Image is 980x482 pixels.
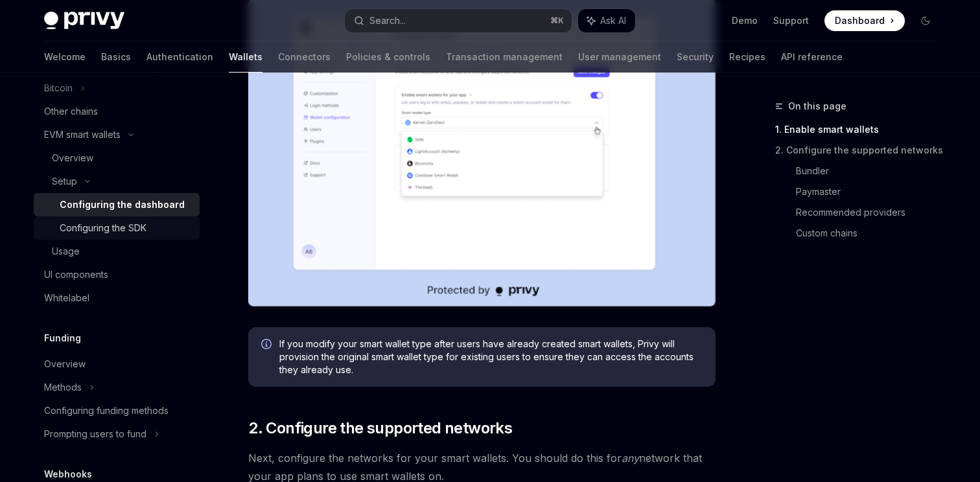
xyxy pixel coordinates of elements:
[34,263,200,286] a: UI components
[578,9,635,32] button: Ask AI
[446,41,563,73] a: Transaction management
[677,41,714,73] a: Security
[60,197,185,212] div: Configuring the dashboard
[229,41,262,73] a: Wallets
[369,13,406,29] div: Search...
[796,181,946,202] a: Paymaster
[915,10,936,31] button: Toggle dark mode
[729,41,765,73] a: Recipes
[44,12,124,30] img: dark logo
[773,14,809,27] a: Support
[44,267,108,282] div: UI components
[600,14,626,27] span: Ask AI
[34,100,200,123] a: Other chains
[52,244,80,259] div: Usage
[44,380,82,395] div: Methods
[261,339,274,352] svg: Info
[781,41,843,73] a: API reference
[44,41,86,73] a: Welcome
[248,418,512,439] span: 2. Configure the supported networks
[34,216,200,240] a: Configuring the SDK
[835,14,885,27] span: Dashboard
[34,352,200,376] a: Overview
[34,146,200,170] a: Overview
[550,16,564,26] span: ⌘ K
[796,202,946,223] a: Recommended providers
[146,41,213,73] a: Authentication
[279,338,703,376] span: If you modify your smart wallet type after users have already created smart wallets, Privy will p...
[346,41,430,73] a: Policies & controls
[34,240,200,263] a: Usage
[101,41,131,73] a: Basics
[34,286,200,310] a: Whitelabel
[34,399,200,422] a: Configuring funding methods
[578,41,661,73] a: User management
[52,174,77,189] div: Setup
[52,150,93,166] div: Overview
[44,104,98,119] div: Other chains
[44,290,89,306] div: Whitelabel
[44,466,92,482] h5: Webhooks
[44,356,86,372] div: Overview
[44,330,81,346] h5: Funding
[775,140,946,161] a: 2. Configure the supported networks
[44,426,146,442] div: Prompting users to fund
[796,161,946,181] a: Bundler
[775,119,946,140] a: 1. Enable smart wallets
[44,127,121,143] div: EVM smart wallets
[278,41,331,73] a: Connectors
[796,223,946,244] a: Custom chains
[44,403,169,419] div: Configuring funding methods
[34,193,200,216] a: Configuring the dashboard
[622,452,639,465] em: any
[732,14,758,27] a: Demo
[60,220,146,236] div: Configuring the SDK
[345,9,572,32] button: Search...⌘K
[824,10,905,31] a: Dashboard
[788,98,846,114] span: On this page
